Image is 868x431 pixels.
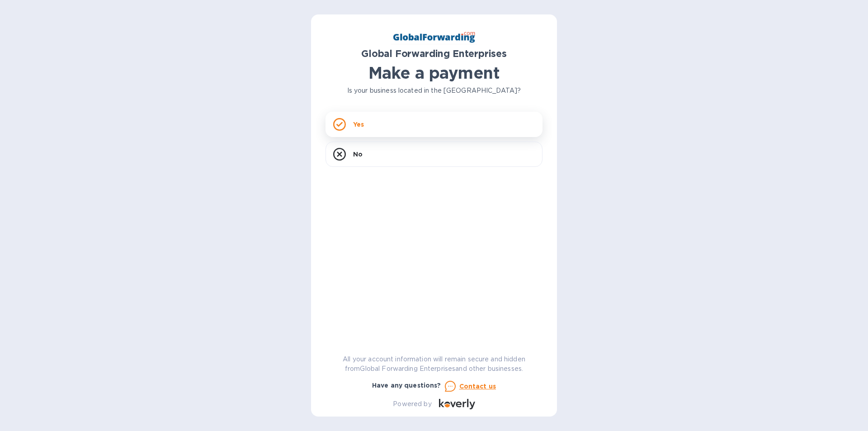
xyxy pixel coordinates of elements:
[372,382,441,389] b: Have any questions?
[325,86,542,95] p: Is your business located in the [GEOGRAPHIC_DATA]?
[325,355,542,374] p: All your account information will remain secure and hidden from Global Forwarding Enterprises and...
[325,63,542,82] h1: Make a payment
[459,383,496,390] u: Contact us
[361,48,507,59] b: Global Forwarding Enterprises
[353,120,364,129] p: Yes
[393,399,431,409] p: Powered by
[353,150,363,159] p: No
